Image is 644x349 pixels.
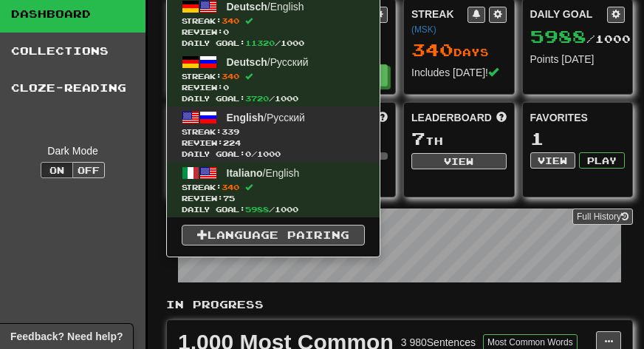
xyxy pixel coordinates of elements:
button: On [41,162,73,178]
span: Daily Goal: / 1000 [182,149,365,160]
span: 340 [222,16,239,25]
span: / 1000 [530,33,631,45]
span: Review: 224 [182,138,365,149]
p: In Progress [166,297,633,312]
span: Streak: [182,71,365,82]
span: Daily Goal: / 1000 [182,38,365,49]
span: Streak: [182,126,365,138]
div: Dark Mode [11,143,134,158]
span: 5988 [245,205,269,214]
span: 340 [222,72,239,81]
span: 0 [245,149,251,158]
span: Score more points to level up [377,110,388,125]
div: th [411,129,507,149]
a: Language Pairing [182,225,365,245]
div: Includes [DATE]! [411,65,507,80]
div: Streak [411,7,467,36]
span: Italiano [227,167,263,179]
span: Deutsch [227,1,267,13]
span: / English [227,167,300,179]
a: Italiano/EnglishStreak:340 Review:75Daily Goal:5988/1000 [167,162,380,217]
span: Review: 0 [182,82,365,93]
span: 340 [222,183,239,192]
button: Play [579,152,625,169]
a: Full History [572,209,633,225]
span: / English [227,1,304,13]
span: Streak: [182,16,365,27]
span: Daily Goal: / 1000 [182,204,365,215]
span: 339 [222,127,239,136]
span: Streak: [182,182,365,193]
span: This week in points, UTC [496,110,507,125]
span: English [227,112,264,123]
span: / Русский [227,56,309,68]
span: 7 [411,128,425,149]
span: Open feedback widget [10,329,123,344]
a: Deutsch/РусскийStreak:340 Review:0Daily Goal:3720/1000 [167,51,380,106]
div: Points [DATE] [530,52,626,67]
span: 5988 [530,26,586,47]
span: Leaderboard [411,110,492,125]
div: Day s [411,41,507,60]
button: Off [72,162,105,178]
span: 3720 [245,94,269,103]
span: Deutsch [227,56,267,68]
div: Favorites [530,110,626,125]
div: Daily Goal [530,7,608,23]
span: 340 [411,39,453,60]
span: Review: 75 [182,193,365,204]
div: 1 [530,129,626,148]
a: English/РусскийStreak:339 Review:224Daily Goal:0/1000 [167,106,380,162]
button: View [411,153,507,169]
button: View [530,152,576,169]
span: 11320 [245,38,275,47]
span: Daily Goal: / 1000 [182,93,365,104]
span: Review: 0 [182,27,365,38]
a: (MSK) [411,24,436,35]
span: / Русский [227,112,305,123]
